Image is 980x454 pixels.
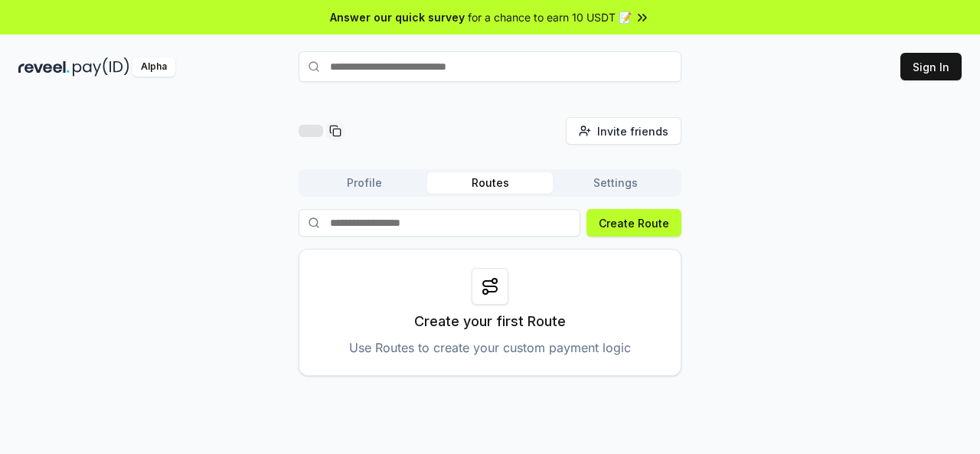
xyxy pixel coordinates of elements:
button: Create Route [586,209,681,237]
div: Alpha [132,57,175,77]
p: Use Routes to create your custom payment logic [349,338,631,357]
button: Routes [427,172,553,194]
button: Profile [302,172,427,194]
img: pay_id [73,57,129,77]
span: for a chance to earn 10 USDT 📝 [468,9,632,25]
span: Answer our quick survey [330,9,465,25]
button: Sign In [900,53,962,80]
img: reveel_dark [18,57,70,77]
span: Invite friends [597,123,668,139]
button: Settings [553,172,678,194]
button: Invite friends [566,117,681,145]
p: Create your first Route [414,311,566,332]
